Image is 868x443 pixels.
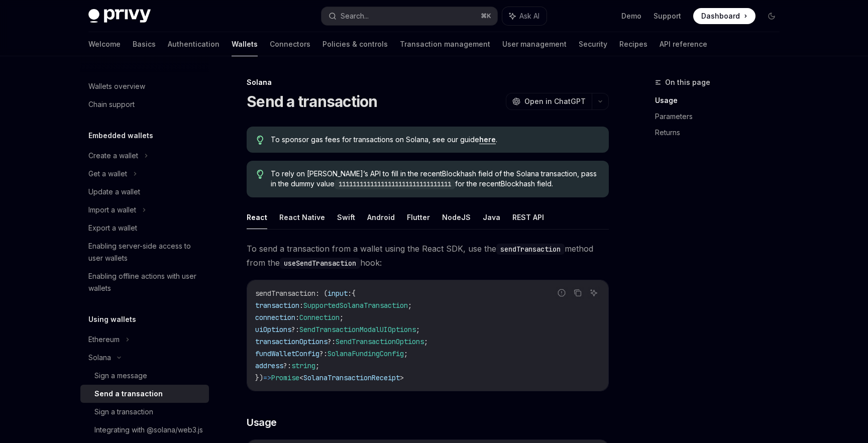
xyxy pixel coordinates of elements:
[80,403,209,421] a: Sign a transaction
[299,373,303,382] span: <
[502,7,547,25] button: Ask AI
[506,93,592,110] button: Open in ChatGPT
[247,77,609,87] div: Solana
[367,205,395,229] button: Android
[416,325,420,334] span: ;
[655,108,788,125] a: Parameters
[348,289,352,298] span: :
[621,11,641,21] a: Demo
[263,373,271,382] span: =>
[80,183,209,201] a: Update a wallet
[255,373,263,382] span: })
[271,373,299,382] span: Promise
[322,32,388,56] a: Policies & controls
[524,96,586,106] span: Open in ChatGPT
[247,242,609,270] span: To send a transaction from a wallet using the React SDK, use the method from the hook:
[247,415,277,429] span: Usage
[80,95,209,114] a: Chain support
[335,179,455,189] code: 11111111111111111111111111111111
[80,219,209,237] a: Export a wallet
[291,325,299,334] span: ?:
[299,325,416,334] span: SendTransactionModalUIOptions
[94,406,153,418] div: Sign a transaction
[255,337,328,346] span: transactionOptions
[321,7,497,25] button: Search...⌘K
[80,237,209,267] a: Enabling server-side access to user wallets
[654,11,681,21] a: Support
[479,135,496,144] a: here
[655,92,788,108] a: Usage
[255,349,319,358] span: fundWalletConfig
[255,325,291,334] span: uiOptions
[283,361,291,370] span: ?:
[299,301,303,310] span: :
[315,289,328,298] span: : (
[764,8,780,24] button: Toggle dark mode
[701,11,740,21] span: Dashboard
[88,168,127,180] div: Get a wallet
[88,9,151,23] img: dark logo
[270,32,310,56] a: Connectors
[408,301,412,310] span: ;
[88,352,111,364] div: Solana
[88,204,136,216] div: Import a wallet
[279,205,325,229] button: React Native
[424,337,428,346] span: ;
[571,286,584,299] button: Copy the contents from the code block
[255,313,295,322] span: connection
[80,421,209,439] a: Integrating with @solana/web3.js
[255,301,299,310] span: transaction
[341,10,369,22] div: Search...
[303,301,408,310] span: SupportedSolanaTransaction
[400,32,490,56] a: Transaction management
[133,32,156,56] a: Basics
[303,373,400,382] span: SolanaTransactionReceipt
[496,244,565,255] code: sendTransaction
[255,289,315,298] span: sendTransaction
[247,205,267,229] button: React
[328,289,348,298] span: input
[88,222,137,234] div: Export a wallet
[579,32,607,56] a: Security
[80,267,209,297] a: Enabling offline actions with user wallets
[94,424,203,436] div: Integrating with @solana/web3.js
[88,334,120,346] div: Ethereum
[502,32,567,56] a: User management
[88,186,140,198] div: Update a wallet
[88,130,153,142] h5: Embedded wallets
[94,370,147,382] div: Sign a message
[400,373,404,382] span: >
[168,32,220,56] a: Authentication
[80,77,209,95] a: Wallets overview
[352,289,356,298] span: {
[299,313,340,322] span: Connection
[88,240,203,264] div: Enabling server-side access to user wallets
[319,349,328,358] span: ?:
[255,361,283,370] span: address
[519,11,539,21] span: Ask AI
[442,205,471,229] button: NodeJS
[340,313,344,322] span: ;
[271,169,599,189] span: To rely on [PERSON_NAME]’s API to fill in the recentBlockhash field of the Solana transaction, pa...
[328,337,336,346] span: ?:
[271,135,599,145] span: To sponsor gas fees for transactions on Solana, see our guide .
[655,125,788,141] a: Returns
[665,76,710,88] span: On this page
[555,286,568,299] button: Report incorrect code
[257,136,264,145] svg: Tip
[88,150,138,162] div: Create a wallet
[693,8,755,24] a: Dashboard
[660,32,707,56] a: API reference
[80,385,209,403] a: Send a transaction
[88,98,135,110] div: Chain support
[291,361,315,370] span: string
[295,313,299,322] span: :
[481,12,491,20] span: ⌘ K
[404,349,408,358] span: ;
[88,313,136,325] h5: Using wallets
[88,32,121,56] a: Welcome
[619,32,647,56] a: Recipes
[336,337,424,346] span: SendTransactionOptions
[94,388,163,400] div: Send a transaction
[80,367,209,385] a: Sign a message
